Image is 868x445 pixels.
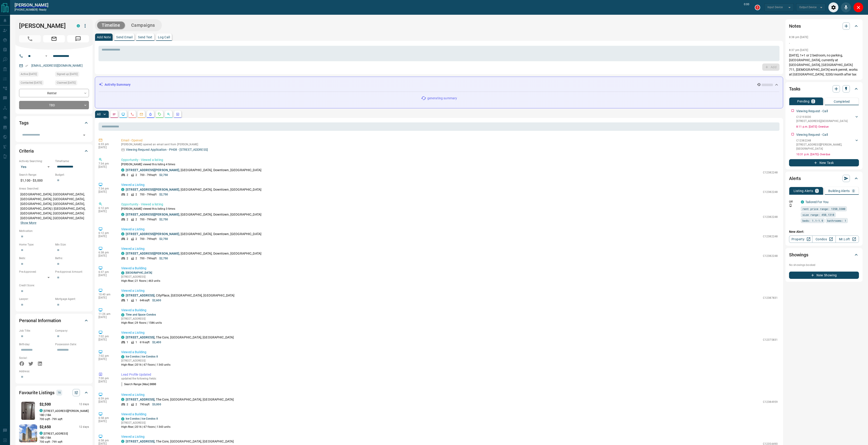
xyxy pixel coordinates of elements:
[58,390,61,395] p: 16
[126,271,152,274] a: [GEOGRAPHIC_DATA]
[130,112,134,116] svg: Calls
[789,263,859,267] p: No showings booked
[121,417,124,421] div: condos.ca
[44,409,89,413] p: [STREET_ADDRESS][PERSON_NAME]
[121,112,125,116] svg: Lead Browsing Activity
[127,402,128,406] p: 2
[55,270,89,274] p: Pre-Approval Amount:
[802,207,845,211] span: rent price range: 1350,3300
[19,229,89,233] p: Motivation:
[763,338,778,342] p: C12375831
[97,36,111,39] p: Add Note
[116,36,133,39] p: Send Email
[152,340,161,344] p: $2,400
[98,416,114,420] p: 6:58 pm
[98,190,114,193] p: [DATE]
[121,412,778,417] p: Viewed a Building
[127,173,128,177] p: 2
[98,354,114,357] p: 7:02 pm
[159,217,168,221] p: $2,750
[19,401,89,421] a: Favourited listing$2,50012 dayscondos.ca[STREET_ADDRESS][PERSON_NAME]1BD |1BA700 sqft - 799 sqft
[796,139,854,143] p: C12382248
[789,40,859,45] p: .
[126,313,156,316] a: Time and Space Condos
[121,252,124,255] div: condos.ca
[789,249,859,260] div: Showings
[105,82,130,87] p: Activity Summary
[39,424,51,430] p: $2,650
[427,96,457,101] p: generating summary
[121,336,124,339] div: condos.ca
[789,272,859,279] button: New Showing
[126,335,234,340] p: , The Core, [GEOGRAPHIC_DATA], [GEOGRAPHIC_DATA]
[19,423,89,444] a: Favourited listing$2,65012 dayscondos.ca[STREET_ADDRESS]1BD |1BA700 sqft - 799 sqft
[121,434,778,439] p: Viewed a Listing
[796,119,848,123] p: [STREET_ADDRESS] , [GEOGRAPHIC_DATA]
[121,382,156,386] p: Search Range (Max) :
[19,117,89,128] div: Tags
[127,237,128,241] p: 2
[67,35,89,42] span: Message
[19,80,53,87] div: Sat Aug 30 2025
[121,377,778,380] p: updated the following fields:
[98,377,114,380] p: 7:00 pm
[121,143,778,146] p: [PERSON_NAME] opened an email sent from [PERSON_NAME]
[121,162,778,166] p: [PERSON_NAME] viewed this listing 4 times
[789,251,808,258] h2: Showings
[841,2,851,12] div: Mute
[98,312,114,316] p: 11:26 am
[19,283,89,287] p: Credit Score:
[98,165,114,168] p: [DATE]
[796,138,859,152] div: C12382248[STREET_ADDRESS][PERSON_NAME],[GEOGRAPHIC_DATA]
[789,36,808,39] p: 8:38 pm [DATE]
[15,8,48,12] p: [PHONE_NUMBER] -
[55,80,89,87] div: Tue Aug 26 2025
[802,212,834,217] span: size range: 450,1318
[176,112,180,116] svg: Agent Actions
[31,64,83,67] a: [EMAIL_ADDRESS][DOMAIN_NAME]
[127,217,128,221] p: 2
[126,251,261,256] p: , [GEOGRAPHIC_DATA], Downtown, [GEOGRAPHIC_DATA]
[126,232,261,236] p: , [GEOGRAPHIC_DATA], Downtown, [GEOGRAPHIC_DATA]
[159,173,168,177] p: $2,750
[812,236,836,243] a: Condos
[135,192,137,197] p: 2
[796,114,859,124] div: C12193030[STREET_ADDRESS],[GEOGRAPHIC_DATA]
[99,80,779,89] div: Activity Summary
[19,72,53,78] div: Wed Sep 10 2025
[21,80,42,85] span: Contacted [DATE]
[140,217,156,221] p: 700 - 799 sqft
[789,21,859,32] div: Notes
[121,440,124,443] div: condos.ca
[126,294,155,297] a: [STREET_ADDRESS]
[126,397,234,402] p: , The Core, [GEOGRAPHIC_DATA], [GEOGRAPHIC_DATA]
[126,188,179,191] a: [STREET_ADDRESS][PERSON_NAME]
[140,298,150,302] p: 646 sqft
[19,369,89,373] p: Address:
[55,243,89,247] p: Min Size:
[789,173,859,184] div: Alerts
[152,402,161,406] p: $3,000
[121,392,778,397] p: Viewed a Listing
[140,237,156,241] p: 700 - 799 sqft
[98,439,114,442] p: 6:58 pm
[121,288,778,293] p: Viewed a Listing
[127,298,128,302] p: 1
[159,237,168,241] p: $2,750
[121,308,778,313] p: Viewed a Building
[121,279,160,283] p: High-Rise | 21 floors | 463 units
[43,35,65,42] span: Email
[19,356,53,360] p: Social:
[834,100,850,103] p: Completed
[121,275,160,279] p: [STREET_ADDRESS]
[39,432,43,435] div: condos.ca
[126,252,179,255] a: [STREET_ADDRESS][PERSON_NAME]
[150,383,156,386] span: 3000
[135,298,137,302] p: 1
[112,112,116,116] svg: Notes
[121,213,124,216] div: condos.ca
[121,372,778,377] p: Lead Profile Updated
[55,342,89,346] p: Possession Date:
[126,232,179,236] a: [STREET_ADDRESS][PERSON_NAME]
[126,440,155,443] a: [STREET_ADDRESS]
